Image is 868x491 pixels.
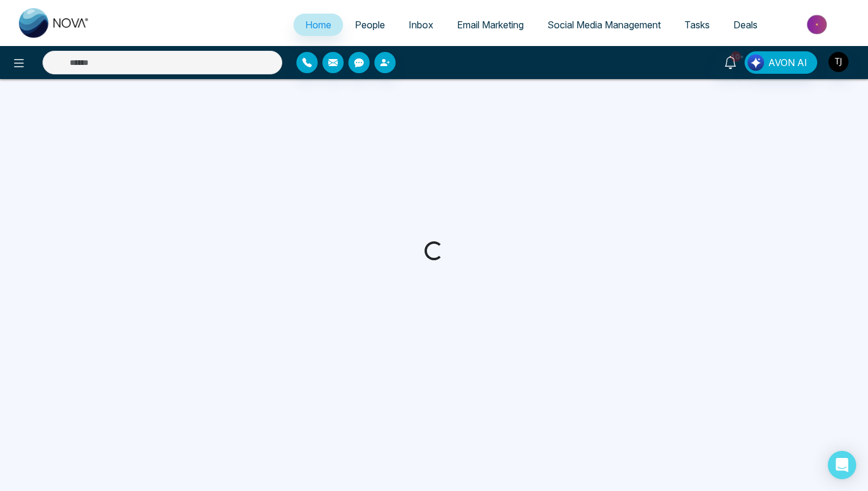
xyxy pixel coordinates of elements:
a: Email Marketing [445,14,536,36]
a: Social Media Management [536,14,673,36]
img: User Avatar [828,52,849,72]
a: People [343,14,397,36]
img: Lead Flow [748,54,764,71]
span: Tasks [684,19,710,31]
span: Inbox [409,19,433,31]
span: People [355,19,385,31]
span: Deals [733,19,758,31]
a: 10+ [716,51,745,72]
a: Home [293,14,343,36]
span: Home [305,19,331,31]
span: AVON AI [768,55,807,70]
a: Tasks [673,14,722,36]
a: Deals [722,14,769,36]
a: Inbox [397,14,445,36]
img: Nova CRM Logo [19,8,90,38]
div: Open Intercom Messenger [828,451,856,479]
img: Market-place.gif [775,11,861,38]
button: AVON AI [745,51,817,74]
span: Email Marketing [457,19,524,31]
span: Social Media Management [547,19,661,31]
span: 10+ [730,51,741,62]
